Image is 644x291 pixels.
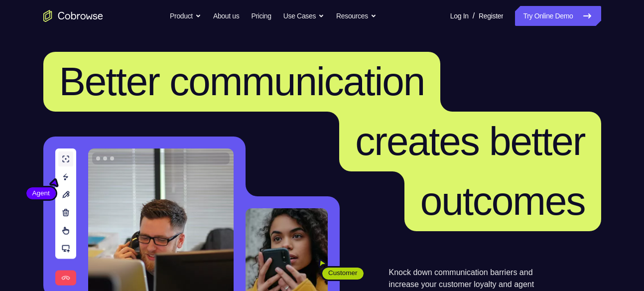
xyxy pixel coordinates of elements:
[170,6,201,26] button: Product
[479,6,503,26] a: Register
[283,6,324,26] button: Use Cases
[420,179,585,223] span: outcomes
[515,6,601,26] a: Try Online Demo
[473,10,475,22] span: /
[59,59,425,104] span: Better communication
[43,10,103,22] a: Go to the home page
[355,119,585,163] span: creates better
[336,6,377,26] button: Resources
[213,6,239,26] a: About us
[450,6,469,26] a: Log In
[251,6,271,26] a: Pricing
